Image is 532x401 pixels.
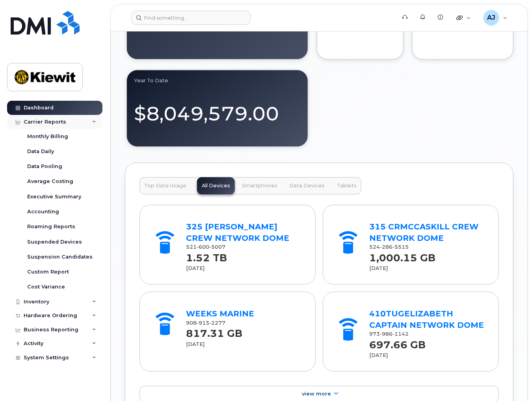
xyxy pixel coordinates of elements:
[370,352,485,359] div: [DATE]
[210,320,226,326] span: 2277
[370,331,409,337] span: 973
[289,183,325,189] span: Data Devices
[393,244,409,250] span: 5515
[370,309,484,330] a: 410TUGELIZABETH CAPTAIN NETWORK DOME
[370,244,409,250] span: 524
[370,334,426,351] strong: 697.66 GB
[380,244,393,250] span: 286
[370,265,485,272] div: [DATE]
[337,183,357,189] span: Tablets
[144,183,186,189] span: Top Data Usage
[186,323,243,339] strong: 817.31 GB
[237,177,282,194] button: Smartphones
[134,93,301,128] div: $8,049,579.00
[140,177,191,194] button: Top Data Usage
[370,248,436,264] strong: 1,000.15 GB
[478,10,513,26] div: Amy Johanson
[186,244,226,250] span: 521
[186,222,290,243] a: 325 [PERSON_NAME] CREW NETWORK DOME
[186,248,227,264] strong: 1.52 TB
[134,77,301,83] div: Year to Date
[186,320,226,326] span: 908
[498,367,526,395] iframe: Messenger Launcher
[242,183,277,189] span: Smartphones
[332,177,361,194] button: Tablets
[131,11,251,25] input: Find something...
[186,309,255,318] a: WEEKS MARINE
[393,331,409,337] span: 1142
[451,10,476,26] div: Quicklinks
[285,177,329,194] button: Data Devices
[370,222,479,243] a: 315 CRMCCASKILL CREW NETWORK DOME
[186,265,301,272] div: [DATE]
[197,320,210,326] span: 913
[186,341,301,348] div: [DATE]
[197,244,210,250] span: 600
[380,331,393,337] span: 986
[302,391,331,397] span: View More
[487,13,495,22] span: AJ
[210,244,226,250] span: 5007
